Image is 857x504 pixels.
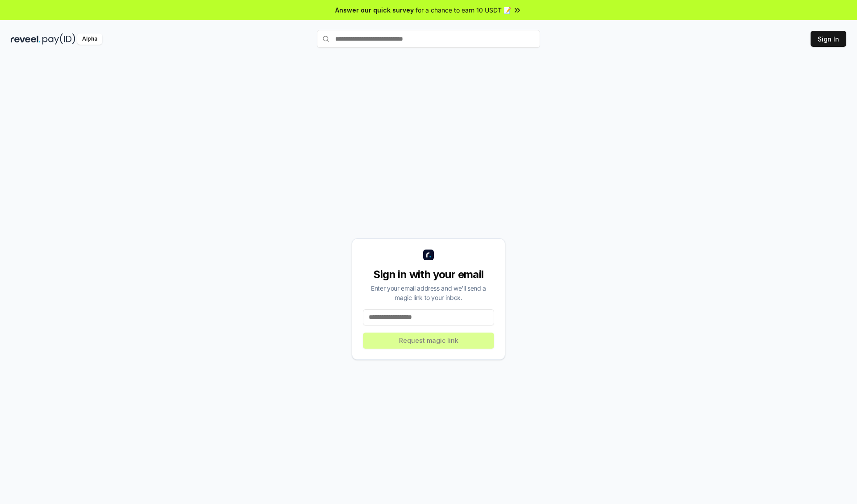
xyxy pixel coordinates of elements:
div: Enter your email address and we’ll send a magic link to your inbox. [363,283,494,302]
img: reveel_dark [11,33,41,45]
img: logo_small [423,250,434,260]
div: Alpha [77,33,102,45]
img: pay_id [42,33,75,45]
span: for a chance to earn 10 USDT 📝 [416,5,511,15]
div: Sign in with your email [363,267,494,282]
span: Answer our quick survey [335,5,414,15]
button: Sign In [811,31,846,47]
